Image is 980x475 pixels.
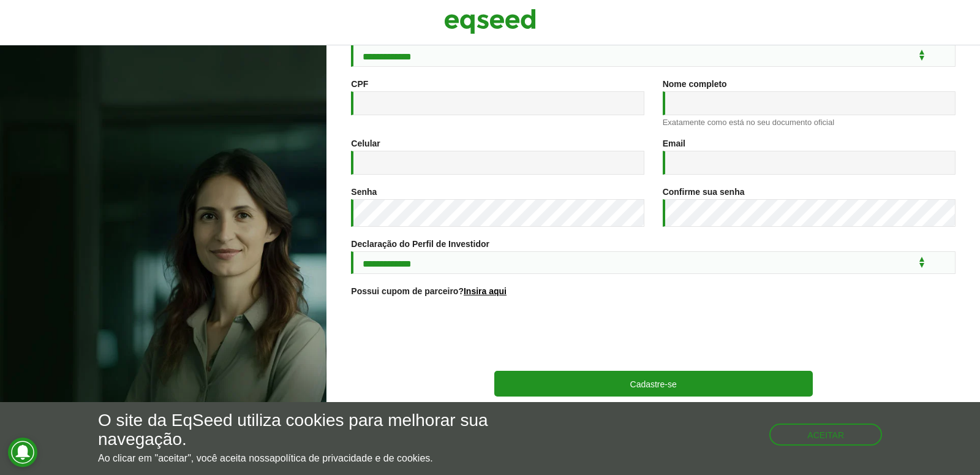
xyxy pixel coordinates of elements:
p: Ao clicar em "aceitar", você aceita nossa . [98,452,568,464]
a: política de privacidade e de cookies [275,454,431,463]
button: Aceitar [769,424,882,446]
button: Cadastre-se [494,371,813,397]
a: Insira aqui [464,287,507,295]
div: Exatamente como está no seu documento oficial [663,118,956,126]
h5: O site da EqSeed utiliza cookies para melhorar sua navegação. [98,411,568,449]
label: Senha [351,188,377,196]
label: Email [663,139,685,148]
label: Nome completo [663,80,727,88]
iframe: reCAPTCHA [560,311,747,359]
img: EqSeed Logo [444,6,536,37]
label: CPF [351,80,368,88]
label: Celular [351,139,380,148]
label: Possui cupom de parceiro? [351,287,507,295]
label: Confirme sua senha [663,188,745,196]
label: Declaração do Perfil de Investidor [351,240,489,248]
